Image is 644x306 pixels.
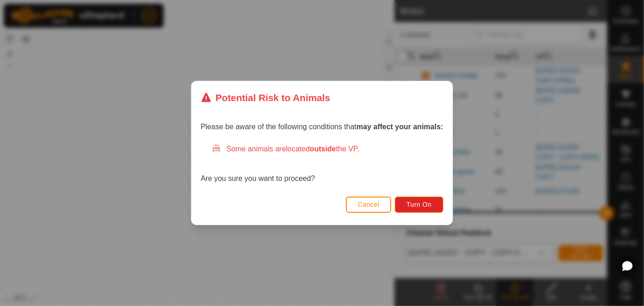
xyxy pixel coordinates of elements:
[201,90,330,105] div: Potential Risk to Animals
[357,123,443,131] strong: may affect your animals:
[201,123,443,131] span: Please be aware of the following conditions that
[358,201,380,208] span: Cancel
[346,197,392,213] button: Cancel
[395,197,443,213] button: Turn On
[201,144,443,184] div: Are you sure you want to proceed?
[212,144,443,155] div: Some animals are
[407,201,432,208] span: Turn On
[310,145,336,153] strong: outside
[286,145,359,153] span: located the VP.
